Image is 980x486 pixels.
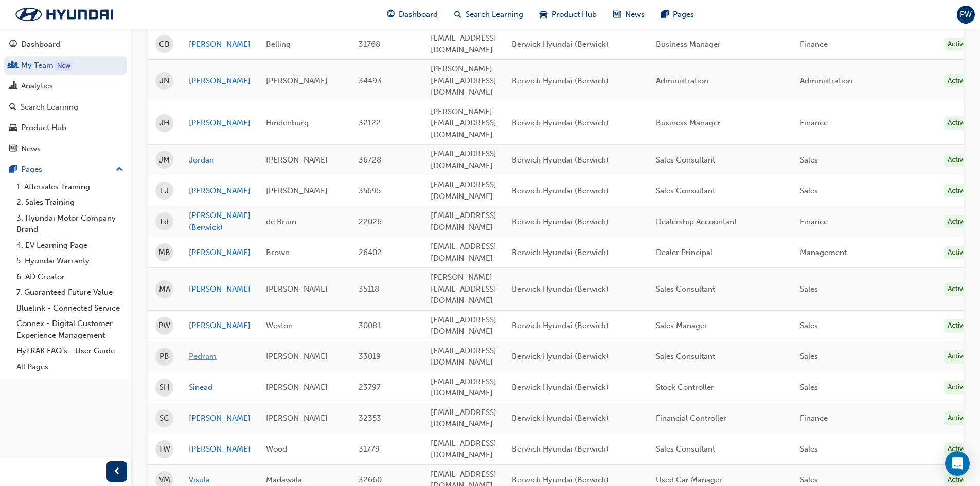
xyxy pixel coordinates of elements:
[800,444,818,454] span: Sales
[359,383,381,392] span: 23797
[359,444,380,454] span: 31779
[266,118,309,128] span: Hindenburg
[158,320,170,332] span: PW
[613,8,621,21] span: news-icon
[379,4,446,25] a: guage-iconDashboard
[656,352,715,361] span: Sales Consultant
[446,4,531,25] a: search-iconSearch Learning
[189,382,251,393] a: Sinead
[21,122,66,134] div: Product Hub
[800,383,818,392] span: Sales
[431,377,496,398] span: [EMAIL_ADDRESS][DOMAIN_NAME]
[944,442,971,456] div: Active
[359,475,382,484] span: 32660
[431,346,496,367] span: [EMAIL_ADDRESS][DOMAIN_NAME]
[189,247,251,259] a: [PERSON_NAME]
[158,247,170,259] span: MB
[12,300,127,316] a: Bluelink - Connected Service
[512,383,609,392] span: Berwick Hyundai (Berwick)
[656,284,715,294] span: Sales Consultant
[266,383,328,392] span: [PERSON_NAME]
[4,160,127,179] button: Pages
[359,76,382,85] span: 34493
[5,4,123,25] a: Trak
[431,242,496,263] span: [EMAIL_ADDRESS][DOMAIN_NAME]
[9,165,17,174] span: pages-icon
[944,116,971,130] div: Active
[656,155,715,165] span: Sales Consultant
[158,443,170,455] span: TW
[625,9,645,21] span: News
[12,359,127,375] a: All Pages
[266,155,328,165] span: [PERSON_NAME]
[512,284,609,294] span: Berwick Hyundai (Berwick)
[266,217,296,226] span: de Bruin
[944,153,971,167] div: Active
[21,39,60,50] div: Dashboard
[800,186,818,195] span: Sales
[800,284,818,294] span: Sales
[431,107,496,139] span: [PERSON_NAME][EMAIL_ADDRESS][DOMAIN_NAME]
[656,76,708,85] span: Administration
[359,217,382,226] span: 22026
[512,40,609,49] span: Berwick Hyundai (Berwick)
[4,118,127,137] a: Product Hub
[512,444,609,454] span: Berwick Hyundai (Berwick)
[266,284,328,294] span: [PERSON_NAME]
[656,217,737,226] span: Dealership Accountant
[800,40,828,49] span: Finance
[266,321,293,330] span: Weston
[512,321,609,330] span: Berwick Hyundai (Berwick)
[551,9,597,21] span: Product Hub
[466,9,523,21] span: Search Learning
[159,39,170,50] span: CB
[266,186,328,195] span: [PERSON_NAME]
[159,283,170,295] span: MA
[161,185,169,197] span: LJ
[266,475,302,484] span: Madawala
[189,39,251,50] a: [PERSON_NAME]
[531,4,605,25] a: car-iconProduct Hub
[431,439,496,460] span: [EMAIL_ADDRESS][DOMAIN_NAME]
[21,164,42,175] div: Pages
[656,248,712,257] span: Dealer Principal
[4,35,127,54] a: Dashboard
[159,154,170,166] span: JM
[512,413,609,423] span: Berwick Hyundai (Berwick)
[656,40,721,49] span: Business Manager
[656,413,726,423] span: Financial Controller
[159,117,169,129] span: JH
[359,186,381,195] span: 35695
[359,118,381,128] span: 32122
[359,413,381,423] span: 32353
[431,211,496,232] span: [EMAIL_ADDRESS][DOMAIN_NAME]
[656,118,721,128] span: Business Manager
[359,321,381,330] span: 30081
[387,8,395,21] span: guage-icon
[9,103,16,112] span: search-icon
[512,186,609,195] span: Berwick Hyundai (Berwick)
[800,248,847,257] span: Management
[800,352,818,361] span: Sales
[800,413,828,423] span: Finance
[159,75,169,87] span: JN
[189,154,251,166] a: Jordan
[944,350,971,364] div: Active
[189,75,251,87] a: [PERSON_NAME]
[944,184,971,198] div: Active
[512,475,609,484] span: Berwick Hyundai (Berwick)
[800,76,852,85] span: Administration
[21,143,41,155] div: News
[160,216,169,228] span: Ld
[9,61,17,70] span: people-icon
[944,411,971,425] div: Active
[12,179,127,195] a: 1. Aftersales Training
[4,33,127,160] button: DashboardMy TeamAnalyticsSearch LearningProduct HubNews
[266,76,328,85] span: [PERSON_NAME]
[656,321,707,330] span: Sales Manager
[944,381,971,394] div: Active
[4,56,127,75] a: My Team
[431,315,496,336] span: [EMAIL_ADDRESS][DOMAIN_NAME]
[800,155,818,165] span: Sales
